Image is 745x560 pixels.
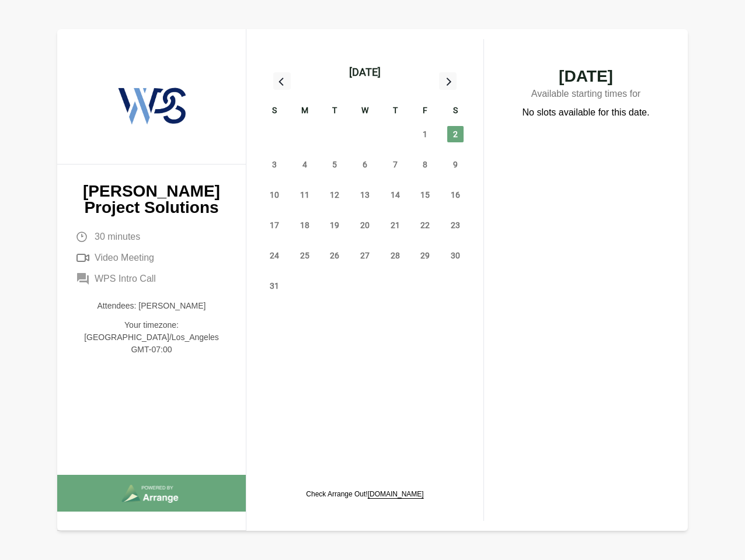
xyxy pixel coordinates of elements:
span: Friday, August 29, 2025 [417,247,433,264]
span: Monday, August 25, 2025 [297,247,313,264]
span: WPS Intro Call [95,272,156,286]
div: T [380,104,410,119]
div: S [259,104,290,119]
p: No slots available for this date. [523,106,650,120]
span: Friday, August 22, 2025 [417,217,433,233]
div: S [440,104,471,119]
span: Tuesday, August 19, 2025 [326,217,343,233]
span: Monday, August 11, 2025 [297,187,313,203]
span: Sunday, August 3, 2025 [266,156,283,173]
span: Sunday, August 31, 2025 [266,278,283,294]
span: Thursday, August 21, 2025 [387,217,403,233]
span: 30 minutes [95,230,140,244]
p: Available starting times for [507,85,664,106]
span: Sunday, August 17, 2025 [266,217,283,233]
span: Saturday, August 23, 2025 [447,217,464,233]
p: Attendees: [PERSON_NAME] [76,300,227,312]
span: Thursday, August 7, 2025 [387,156,403,173]
span: Sunday, August 10, 2025 [266,187,283,203]
div: W [350,104,380,119]
span: Friday, August 8, 2025 [417,156,433,173]
div: [DATE] [349,64,381,80]
span: Wednesday, August 20, 2025 [357,217,373,233]
span: Monday, August 4, 2025 [297,156,313,173]
span: Wednesday, August 27, 2025 [357,247,373,264]
span: Saturday, August 30, 2025 [447,247,464,264]
span: Tuesday, August 26, 2025 [326,247,343,264]
p: Check Arrange Out! [306,489,423,499]
span: Friday, August 15, 2025 [417,187,433,203]
span: Monday, August 18, 2025 [297,217,313,233]
span: Video Meeting [95,251,154,265]
span: Thursday, August 28, 2025 [387,247,403,264]
span: Thursday, August 14, 2025 [387,187,403,203]
span: Wednesday, August 6, 2025 [357,156,373,173]
span: Friday, August 1, 2025 [417,126,433,142]
span: Tuesday, August 12, 2025 [326,187,343,203]
p: [PERSON_NAME] Project Solutions [76,183,227,216]
a: [DOMAIN_NAME] [368,490,424,498]
div: T [319,104,350,119]
span: Saturday, August 2, 2025 [447,126,464,142]
span: Sunday, August 24, 2025 [266,247,283,264]
div: F [410,104,441,119]
span: Saturday, August 16, 2025 [447,187,464,203]
span: [DATE] [507,68,664,85]
span: Tuesday, August 5, 2025 [326,156,343,173]
div: M [290,104,320,119]
span: Saturday, August 9, 2025 [447,156,464,173]
span: Wednesday, August 13, 2025 [357,187,373,203]
p: Your timezone: [GEOGRAPHIC_DATA]/Los_Angeles GMT-07:00 [76,319,227,356]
